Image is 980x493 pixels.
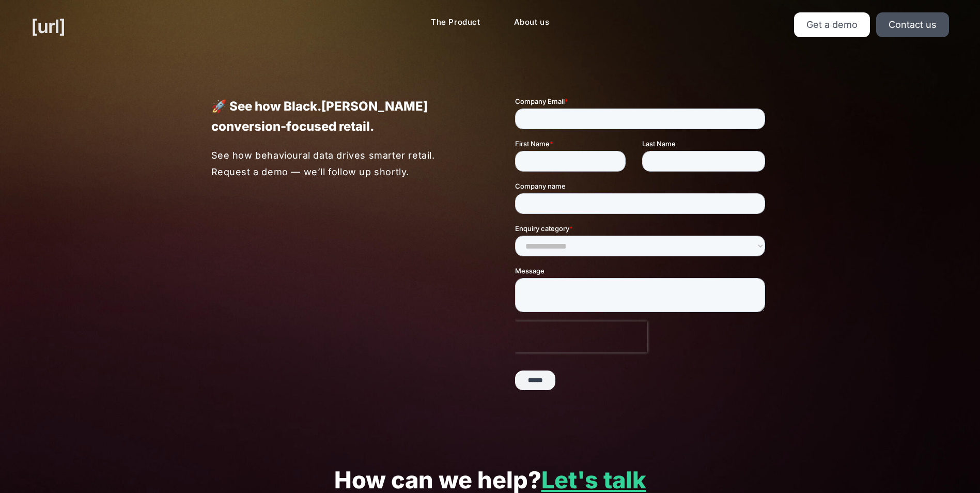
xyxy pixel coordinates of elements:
[211,96,465,136] p: 🚀 See how Black.[PERSON_NAME] conversion-focused retail.
[211,147,466,180] p: See how behavioural data drives smarter retail. Request a demo — we’ll follow up shortly.
[794,12,870,37] a: Get a demo
[423,12,489,33] a: The Product
[506,12,558,33] a: About us
[31,12,65,40] a: [URL]
[876,12,949,37] a: Contact us
[515,96,769,399] iframe: Form 1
